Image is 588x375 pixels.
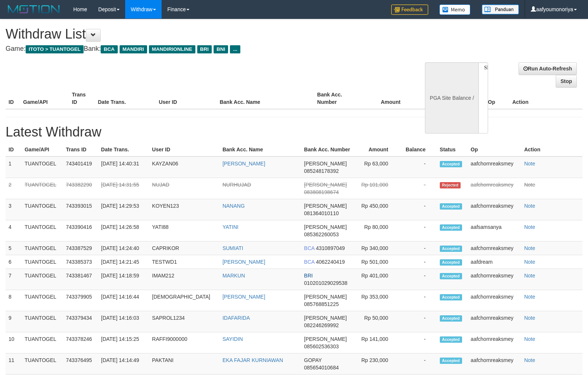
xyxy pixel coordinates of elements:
[440,315,462,322] span: Accepted
[63,199,98,220] td: 743393015
[304,245,315,251] span: BCA
[521,143,582,157] th: Action
[98,199,149,220] td: [DATE] 14:29:53
[519,62,577,75] a: Run Auto-Refresh
[63,311,98,332] td: 743379434
[355,157,399,178] td: Rp 63,000
[468,353,521,375] td: aafchornreaksmey
[6,290,22,311] td: 8
[355,353,399,375] td: Rp 230,000
[98,178,149,199] td: [DATE] 14:31:55
[98,255,149,269] td: [DATE] 14:21:45
[149,290,220,311] td: [DEMOGRAPHIC_DATA]
[355,290,399,311] td: Rp 353,000
[6,27,384,42] h1: Withdraw List
[355,311,399,332] td: Rp 50,000
[98,143,149,157] th: Date Trans.
[304,168,339,174] span: 085248178392
[22,290,63,311] td: TUANTOGEL
[355,241,399,255] td: Rp 340,000
[509,88,582,109] th: Action
[304,294,347,300] span: [PERSON_NAME]
[304,203,347,209] span: [PERSON_NAME]
[22,241,63,255] td: TUANTOGEL
[6,241,22,255] td: 5
[20,88,69,109] th: Game/API
[222,315,250,321] a: IDAFARIDA
[399,241,437,255] td: -
[26,45,84,53] span: ITOTO > TUANTOGEL
[149,269,220,290] td: IMAM212
[230,45,240,53] span: ...
[524,315,535,321] a: Note
[412,88,456,109] th: Balance
[222,245,243,251] a: SUMIATI
[524,294,535,300] a: Note
[149,241,220,255] td: CAPRIKOR
[63,241,98,255] td: 743387529
[222,161,265,167] a: [PERSON_NAME]
[304,315,347,321] span: [PERSON_NAME]
[304,280,348,286] span: 010201029029538
[304,231,339,237] span: 085362260053
[149,255,220,269] td: TESTWD1
[220,143,301,157] th: Bank Acc. Name
[304,210,339,216] span: 081364010110
[6,125,582,139] h1: Latest Withdraw
[440,203,462,210] span: Accepted
[468,311,521,332] td: aafchornreaksmey
[222,294,265,300] a: [PERSON_NAME]
[524,182,535,188] a: Note
[149,311,220,332] td: SAPROL1234
[149,220,220,241] td: YATI88
[399,353,437,375] td: -
[222,273,245,279] a: MARKUN
[98,269,149,290] td: [DATE] 14:18:59
[304,343,339,349] span: 085602536303
[120,45,147,53] span: MANDIRI
[355,178,399,199] td: Rp 101,000
[98,220,149,241] td: [DATE] 14:26:58
[437,143,468,157] th: Status
[355,220,399,241] td: Rp 80,000
[468,157,521,178] td: aafchornreaksmey
[6,88,20,109] th: ID
[399,332,437,353] td: -
[63,143,98,157] th: Trans ID
[524,245,535,251] a: Note
[63,353,98,375] td: 743376495
[304,336,347,342] span: [PERSON_NAME]
[468,241,521,255] td: aafchornreaksmey
[440,336,462,343] span: Accepted
[524,357,535,363] a: Note
[6,178,22,199] td: 2
[399,269,437,290] td: -
[149,45,195,53] span: MANDIRIONLINE
[63,255,98,269] td: 743385373
[316,259,345,265] span: 4062240419
[149,353,220,375] td: PAKTANI
[222,203,245,209] a: NANANG
[440,224,462,231] span: Accepted
[524,273,535,279] a: Note
[399,220,437,241] td: -
[6,157,22,178] td: 1
[63,290,98,311] td: 743379905
[304,224,347,230] span: [PERSON_NAME]
[222,336,243,342] a: SAYIDIN
[440,259,462,266] span: Accepted
[22,199,63,220] td: TUANTOGEL
[355,332,399,353] td: Rp 141,000
[6,311,22,332] td: 9
[98,332,149,353] td: [DATE] 14:15:25
[63,220,98,241] td: 743390416
[439,4,471,15] img: Button%20Memo.svg
[304,259,315,265] span: BCA
[399,178,437,199] td: -
[468,332,521,353] td: aafchornreaksmey
[468,199,521,220] td: aafchornreaksmey
[63,178,98,199] td: 743382290
[98,353,149,375] td: [DATE] 14:14:49
[304,301,339,307] span: 085768851225
[149,332,220,353] td: RAFFI9000000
